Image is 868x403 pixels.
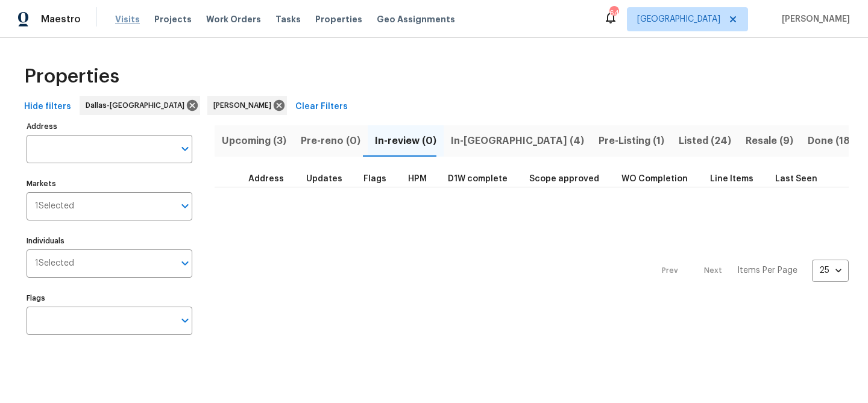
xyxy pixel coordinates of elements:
span: Pre-Listing (1) [599,133,664,149]
button: Open [177,140,193,157]
span: Flags [363,175,386,183]
span: Geo Assignments [377,13,455,25]
span: HPM [408,175,427,183]
span: Tasks [275,15,301,23]
span: Listed (24) [679,133,731,149]
span: 1 Selected [35,201,74,211]
span: Clear Filters [295,99,348,114]
span: Scope approved [529,175,599,183]
span: Last Seen [775,175,817,183]
button: Hide filters [19,96,76,118]
div: 64 [609,7,618,19]
button: Open [177,312,193,329]
span: Work Orders [206,13,261,25]
span: In-[GEOGRAPHIC_DATA] (4) [451,133,584,149]
label: Individuals [27,237,192,245]
span: [PERSON_NAME] [213,99,276,111]
button: Open [177,255,193,272]
span: WO Completion [621,175,688,183]
p: Items Per Page [737,264,797,276]
span: Properties [24,70,119,83]
span: Maestro [41,13,81,25]
span: D1W complete [448,175,508,183]
span: Projects [154,13,192,25]
span: Done (185) [808,133,860,149]
span: [GEOGRAPHIC_DATA] [637,13,720,25]
span: Resale (9) [746,133,793,149]
span: Visits [115,13,140,25]
span: Upcoming (3) [222,133,286,149]
div: Dallas-[GEOGRAPHIC_DATA] [80,96,200,115]
div: 25 [812,255,849,286]
label: Flags [27,295,192,302]
span: Properties [315,13,362,25]
span: Pre-reno (0) [301,133,360,149]
span: Address [248,175,284,183]
span: [PERSON_NAME] [777,13,850,25]
div: [PERSON_NAME] [207,96,287,115]
nav: Pagination Navigation [650,195,849,347]
span: Dallas-[GEOGRAPHIC_DATA] [86,99,189,111]
span: 1 Selected [35,258,74,269]
span: Hide filters [24,99,71,114]
label: Markets [27,180,192,187]
label: Address [27,123,192,130]
button: Open [177,198,193,214]
span: In-review (0) [375,133,436,149]
button: Clear Filters [291,96,353,118]
span: Line Items [710,175,753,183]
span: Updates [306,175,342,183]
